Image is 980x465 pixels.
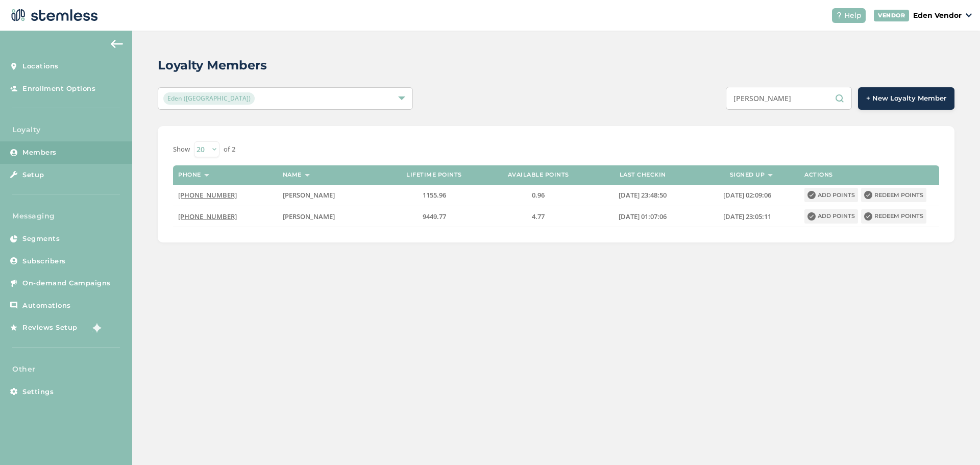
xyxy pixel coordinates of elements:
span: Segments [22,234,60,244]
span: 1155.96 [423,190,446,200]
label: Signed up [730,172,765,178]
img: icon-sort-1e1d7615.svg [204,174,209,177]
button: Redeem points [861,188,926,202]
span: [DATE] 23:05:11 [723,212,771,221]
h2: Loyalty Members [158,56,267,75]
label: Available points [508,172,569,178]
span: Reviews Setup [22,323,78,333]
span: [PHONE_NUMBER] [178,212,237,221]
span: Enrollment Options [22,84,95,94]
img: icon-sort-1e1d7615.svg [305,174,310,177]
button: Add points [804,188,858,202]
img: icon-sort-1e1d7615.svg [768,174,773,177]
span: [DATE] 23:48:50 [619,190,667,200]
label: 9449.77 [387,212,481,221]
label: Phone [178,172,201,178]
label: (919) 319-4426 [178,191,272,200]
span: 4.77 [532,212,545,221]
img: glitter-stars-b7820f95.gif [85,317,106,338]
p: Eden Vendor [913,10,962,21]
label: CHAD KEEVER [283,191,377,200]
span: 0.96 [532,190,545,200]
label: Name [283,172,302,178]
div: VENDOR [874,10,909,21]
label: 1155.96 [387,191,481,200]
span: [PERSON_NAME] [283,190,335,200]
button: Redeem points [861,209,926,224]
span: On-demand Campaigns [22,278,111,288]
span: + New Loyalty Member [866,93,946,104]
span: Settings [22,387,54,397]
label: CHAD KEEVER [283,212,377,221]
label: 2024-12-11 23:48:50 [596,191,690,200]
span: [PERSON_NAME] [283,212,335,221]
span: Automations [22,301,71,311]
input: Search [726,87,852,110]
img: icon-help-white-03924b79.svg [836,12,842,18]
span: [DATE] 02:09:06 [723,190,771,200]
img: icon-arrow-back-accent-c549486e.svg [111,40,123,48]
img: logo-dark-0685b13c.svg [8,5,98,26]
button: Add points [804,209,858,224]
label: Last checkin [620,172,666,178]
img: icon_down-arrow-small-66adaf34.svg [966,13,972,17]
button: + New Loyalty Member [858,87,954,110]
label: 2024-07-03 02:09:06 [700,191,794,200]
label: 0.96 [492,191,585,200]
th: Actions [799,165,939,185]
label: 2024-12-25 23:05:11 [700,212,794,221]
label: of 2 [224,144,235,155]
span: 9449.77 [423,212,446,221]
span: Setup [22,170,44,180]
span: Subscribers [22,256,66,266]
label: Show [173,144,190,155]
span: Members [22,148,57,158]
span: [DATE] 01:07:06 [619,212,667,221]
label: Lifetime points [406,172,462,178]
iframe: Chat Widget [929,416,980,465]
span: Help [844,10,862,21]
span: Eden ([GEOGRAPHIC_DATA]) [163,92,255,105]
label: (539) 244-3750 [178,212,272,221]
span: [PHONE_NUMBER] [178,190,237,200]
label: 4.77 [492,212,585,221]
label: 2025-08-16 01:07:06 [596,212,690,221]
span: Locations [22,61,59,71]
